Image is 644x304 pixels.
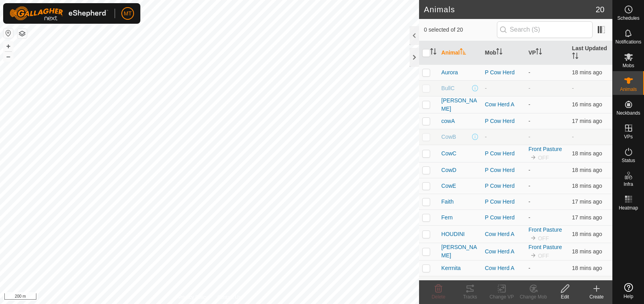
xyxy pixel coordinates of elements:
p-sorticon: Activate to sort [572,54,578,60]
span: 0 selected of 20 [424,26,497,34]
div: P Cow Herd [485,117,522,125]
span: CowB [441,133,456,141]
div: - [485,84,522,93]
span: Heatmap [619,206,638,210]
span: 14 Oct 2025, 11:07 am [572,248,602,255]
span: Schedules [617,16,639,21]
app-display-virtual-paddock-transition: - [529,69,531,76]
h2: Animals [424,5,595,14]
app-display-virtual-paddock-transition: - [529,198,531,205]
span: CowE [441,182,456,190]
span: 14 Oct 2025, 11:07 am [572,231,602,237]
img: to [530,154,536,160]
app-display-virtual-paddock-transition: - [529,183,531,189]
button: Map Layers [17,29,27,38]
span: CowD [441,166,456,174]
span: OFF [538,253,549,259]
div: Tracks [454,293,486,300]
div: P Cow Herd [485,149,522,158]
img: Gallagher Logo [9,6,108,21]
div: Create [581,293,612,300]
a: Privacy Policy [178,294,208,301]
div: P Cow Herd [485,166,522,174]
span: [PERSON_NAME] [441,96,478,113]
p-sorticon: Activate to sort [460,49,466,56]
app-display-virtual-paddock-transition: - [529,101,531,108]
a: Front Pasture [529,146,562,152]
button: + [4,42,13,51]
span: Kerrnita [441,264,461,272]
a: Front Pasture [529,244,562,250]
app-display-virtual-paddock-transition: - [529,118,531,124]
a: Contact Us [217,294,241,301]
button: Reset Map [4,28,13,38]
span: VPs [624,134,633,139]
span: Delete [432,294,446,300]
p-sorticon: Activate to sort [496,49,502,56]
app-display-virtual-paddock-transition: - [529,85,531,91]
th: Mob [482,41,525,65]
span: - [572,85,574,91]
div: Change Mob [517,293,549,300]
span: 14 Oct 2025, 11:08 am [572,198,602,205]
span: cowA [441,117,455,125]
span: 14 Oct 2025, 11:08 am [572,214,602,221]
th: VP [525,41,569,65]
span: 14 Oct 2025, 11:07 am [572,183,602,189]
span: Aurora [441,68,458,77]
div: Cow Herd A [485,264,522,272]
app-display-virtual-paddock-transition: - [529,167,531,173]
div: - [485,280,522,288]
th: Last Updated [569,41,612,65]
span: 14 Oct 2025, 11:07 am [572,265,602,271]
app-display-virtual-paddock-transition: - [529,265,531,271]
span: 14 Oct 2025, 11:07 am [572,167,602,173]
app-display-virtual-paddock-transition: - [529,214,531,221]
div: Change VP [486,293,517,300]
span: Lebec [441,280,456,288]
span: Mobs [623,63,634,68]
div: P Cow Herd [485,182,522,190]
span: HOUDINI [441,230,465,238]
span: - [572,134,574,140]
span: Help [623,294,633,299]
span: OFF [538,155,549,161]
div: Cow Herd A [485,230,522,238]
div: P Cow Herd [485,213,522,222]
button: – [4,52,13,61]
span: Fern [441,213,453,222]
p-sorticon: Activate to sort [536,49,542,56]
span: CowC [441,149,456,158]
div: Cow Herd A [485,100,522,109]
span: [PERSON_NAME] [441,243,478,260]
span: Infra [623,182,633,187]
div: P Cow Herd [485,198,522,206]
span: 14 Oct 2025, 11:09 am [572,101,602,108]
th: Animal [438,41,482,65]
div: Edit [549,293,581,300]
div: Cow Herd A [485,247,522,256]
div: P Cow Herd [485,68,522,77]
img: to [530,235,536,241]
a: Help [613,280,644,302]
span: Notifications [616,40,641,44]
span: 20 [596,4,604,15]
input: Search (S) [497,21,593,38]
span: MT [124,9,132,18]
app-display-virtual-paddock-transition: - [529,134,531,140]
span: BullC [441,84,454,93]
span: OFF [538,235,549,242]
a: Front Pasture [529,227,562,233]
p-sorticon: Activate to sort [430,49,436,56]
span: Status [621,158,635,163]
img: to [530,252,536,259]
span: 14 Oct 2025, 11:08 am [572,118,602,124]
span: Faith [441,198,453,206]
span: Neckbands [616,111,640,115]
span: 14 Oct 2025, 11:07 am [572,69,602,76]
span: Animals [620,87,637,92]
span: 14 Oct 2025, 11:07 am [572,150,602,157]
div: - [485,133,522,141]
